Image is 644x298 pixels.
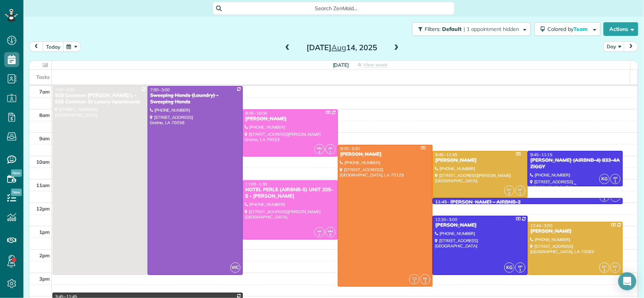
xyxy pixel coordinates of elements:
div: [PERSON_NAME] - AIRBNB-2 [450,199,521,206]
span: Tasks [36,74,50,80]
span: 7:00 - 3:00 [150,87,170,92]
span: CG [412,276,417,280]
span: 9:30 - 3:30 [340,146,360,151]
div: 925 Common [PERSON_NAME] L - 925 Common St Luxury Apartments [55,92,145,105]
span: 3pm [39,276,50,282]
span: 12pm [36,206,50,212]
span: Filters: [425,26,441,32]
div: Sweeping Hands (Laundry) - Sweeping Hands [150,92,240,105]
span: WC [230,263,240,273]
span: 12:45 - 3:00 [530,223,552,228]
span: EP [613,176,618,180]
span: 2pm [39,252,50,258]
span: Aug [331,43,346,52]
span: 9:45 - 11:15 [530,152,552,157]
button: Filters: Default | 1 appointment hidden [412,22,531,36]
span: KG [599,174,610,184]
span: Colored by [548,26,591,32]
span: KG [504,263,515,273]
span: 10am [36,159,50,165]
div: HOTEL PERLE (AIRBNB-5) UNIT 205-5 - [PERSON_NAME] [245,187,336,200]
button: prev [29,41,43,52]
span: MM [317,146,322,150]
span: EP [518,264,522,269]
span: AR [317,229,322,233]
div: [PERSON_NAME] [435,222,525,229]
span: 8am [39,112,50,118]
small: 1 [516,190,525,197]
div: [PERSON_NAME] [435,157,525,164]
span: 9:45 - 11:45 [435,152,457,157]
span: New [11,169,22,177]
small: 4 [326,231,335,238]
span: 1pm [39,229,50,235]
small: 2 [315,231,324,238]
div: [PERSON_NAME] [530,228,621,235]
span: 8:00 - 10:00 [245,111,267,116]
button: next [624,41,638,52]
small: 1 [611,178,620,185]
span: | 1 appointment hidden [464,26,519,32]
span: New [11,189,22,196]
span: Default [442,26,462,32]
button: Day [604,41,625,52]
span: 11:00 - 1:30 [245,181,267,187]
small: 2 [410,278,419,286]
span: MM [328,229,333,233]
small: 3 [505,190,514,197]
small: 2 [326,149,335,156]
small: 1 [611,267,620,274]
small: 1 [600,196,609,203]
span: AR [328,146,333,150]
small: 4 [315,149,324,156]
div: Open Intercom Messenger [618,272,636,290]
div: [PERSON_NAME] [245,116,336,122]
span: KP [602,264,607,269]
span: 7:00 - 3:00 [55,87,75,92]
button: Actions [604,22,638,36]
span: Team [574,26,589,32]
div: [PERSON_NAME] (AIRBNB-4) 833-4A ZIGGY [530,157,621,170]
span: ML [423,276,428,280]
span: 12:30 - 3:00 [435,217,457,222]
h2: [DATE] 14, 2025 [295,43,389,52]
span: KP [518,187,523,192]
button: today [43,41,64,52]
span: 11am [36,182,50,188]
small: 3 [600,267,609,274]
small: 2 [421,278,430,286]
span: [DATE] [333,62,349,68]
small: 1 [516,267,525,274]
span: 9am [39,135,50,141]
a: Filters: Default | 1 appointment hidden [408,22,531,36]
span: View week [363,62,387,68]
div: [PERSON_NAME] [340,151,431,158]
button: Colored byTeam [535,22,601,36]
span: KP [613,264,618,269]
span: 7am [39,89,50,95]
span: KP [507,187,512,192]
